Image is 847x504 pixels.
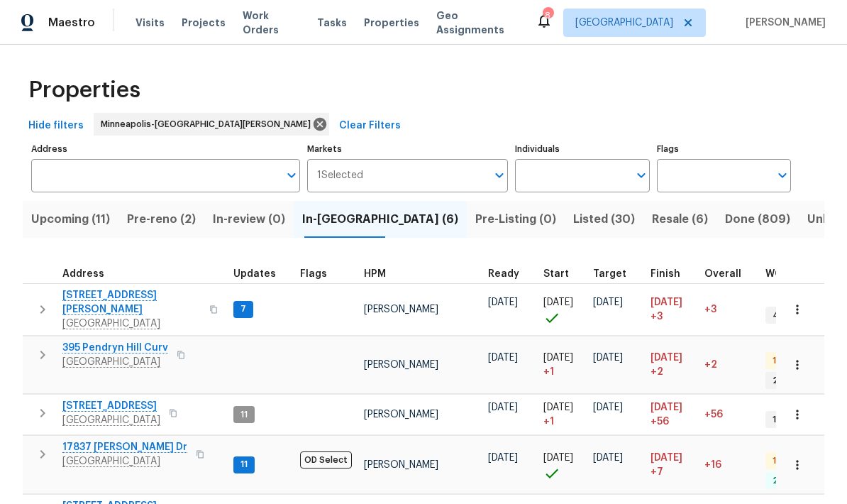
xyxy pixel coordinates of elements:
[767,414,799,426] span: 1 WIP
[704,305,716,314] span: +3
[28,83,140,97] span: Properties
[573,209,635,229] span: Listed (30)
[31,145,300,153] label: Address
[62,269,104,279] span: Address
[364,16,419,30] span: Properties
[543,269,569,279] span: Start
[94,113,329,136] div: Minneapolis-[GEOGRAPHIC_DATA][PERSON_NAME]
[23,113,89,139] button: Hide filters
[543,365,554,379] span: + 1
[767,475,808,487] span: 2 Done
[652,209,708,229] span: Resale (6)
[364,410,438,420] span: [PERSON_NAME]
[300,451,352,469] span: OD Select
[704,360,717,370] span: +2
[543,415,554,429] span: + 1
[543,353,573,363] span: [DATE]
[101,117,316,131] span: Minneapolis-[GEOGRAPHIC_DATA][PERSON_NAME]
[48,16,95,30] span: Maestro
[699,283,760,335] td: 3 day(s) past target finish date
[475,209,556,229] span: Pre-Listing (0)
[488,297,518,307] span: [DATE]
[773,165,792,185] button: Open
[543,453,573,463] span: [DATE]
[317,170,363,182] span: 1 Selected
[704,460,721,470] span: +16
[767,309,802,322] span: 4 WIP
[488,453,518,463] span: [DATE]
[651,269,680,279] span: Finish
[364,305,438,314] span: [PERSON_NAME]
[651,465,663,479] span: +7
[593,297,623,307] span: [DATE]
[538,336,587,394] td: Project started 1 days late
[699,436,760,494] td: 16 day(s) past target finish date
[307,145,509,153] label: Markets
[651,415,669,429] span: +56
[765,269,843,279] span: WO Completion
[651,353,682,363] span: [DATE]
[317,18,347,28] span: Tasks
[651,269,693,279] div: Projected renovation finish date
[333,113,406,139] button: Clear Filters
[593,402,623,412] span: [DATE]
[767,455,797,467] span: 1 QC
[235,303,252,315] span: 7
[182,16,226,30] span: Projects
[767,355,797,367] span: 1 QC
[651,365,663,379] span: +2
[645,336,699,394] td: Scheduled to finish 2 day(s) late
[515,145,649,153] label: Individuals
[767,375,829,387] span: 2 Accepted
[704,410,723,420] span: +56
[135,16,165,30] span: Visits
[631,165,651,185] button: Open
[657,145,791,153] label: Flags
[300,269,327,279] span: Flags
[543,402,573,412] span: [DATE]
[488,269,519,279] span: Ready
[543,297,573,307] span: [DATE]
[593,453,623,463] span: [DATE]
[593,269,626,279] span: Target
[538,436,587,494] td: Project started on time
[593,353,623,363] span: [DATE]
[127,209,196,229] span: Pre-reno (2)
[538,395,587,435] td: Project started 1 days late
[645,283,699,335] td: Scheduled to finish 3 day(s) late
[699,395,760,435] td: 56 day(s) past target finish date
[235,409,253,421] span: 11
[364,269,386,279] span: HPM
[699,336,760,394] td: 2 day(s) past target finish date
[575,16,673,30] span: [GEOGRAPHIC_DATA]
[235,459,253,471] span: 11
[243,9,300,37] span: Work Orders
[489,165,509,185] button: Open
[651,309,663,324] span: +3
[543,9,553,23] div: 8
[282,165,301,185] button: Open
[538,283,587,335] td: Project started on time
[488,402,518,412] span: [DATE]
[704,269,741,279] span: Overall
[593,269,639,279] div: Target renovation project end date
[364,360,438,370] span: [PERSON_NAME]
[645,436,699,494] td: Scheduled to finish 7 day(s) late
[31,209,110,229] span: Upcoming (11)
[488,269,532,279] div: Earliest renovation start date (first business day after COE or Checkout)
[651,453,682,463] span: [DATE]
[740,16,826,30] span: [PERSON_NAME]
[213,209,285,229] span: In-review (0)
[488,353,518,363] span: [DATE]
[651,402,682,412] span: [DATE]
[651,297,682,307] span: [DATE]
[645,395,699,435] td: Scheduled to finish 56 day(s) late
[28,117,84,135] span: Hide filters
[725,209,790,229] span: Done (809)
[704,269,754,279] div: Days past target finish date
[302,209,458,229] span: In-[GEOGRAPHIC_DATA] (6)
[436,9,519,37] span: Geo Assignments
[364,460,438,470] span: [PERSON_NAME]
[233,269,276,279] span: Updates
[339,117,401,135] span: Clear Filters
